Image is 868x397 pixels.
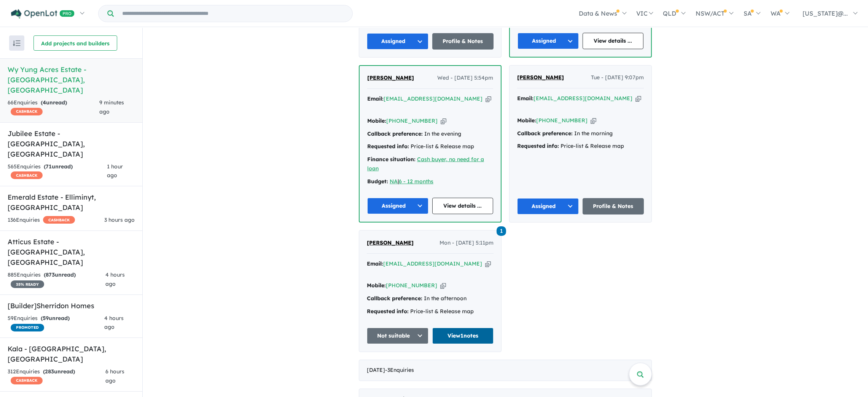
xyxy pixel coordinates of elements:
[437,74,493,83] span: Wed - [DATE] 5:54pm
[11,9,75,19] img: Openlot PRO Logo White
[11,324,44,331] span: PROMOTED
[8,301,135,311] h5: [Builder] Sherridon Homes
[8,216,75,225] div: 136 Enquir ies
[367,156,484,172] a: Cash buyer, no need for a loan
[11,377,43,384] span: CASHBACK
[486,95,491,103] button: Copy
[43,99,46,106] span: 4
[367,130,423,137] strong: Callback preference:
[8,314,104,332] div: 59 Enquir ies
[367,177,493,186] div: |
[8,271,105,289] div: 885 Enquir ies
[11,108,43,115] span: CASHBACK
[497,226,506,236] span: 1
[8,344,135,364] h5: Kala - [GEOGRAPHIC_DATA] , [GEOGRAPHIC_DATA]
[13,40,21,46] img: sort.svg
[367,198,428,214] button: Assigned
[583,198,644,215] a: Profile & Notes
[367,294,494,303] div: In the afternoon
[583,33,644,49] a: View details ...
[591,117,596,125] button: Copy
[517,142,644,151] div: Price-list & Release map
[367,308,409,315] strong: Requested info:
[517,198,579,215] button: Assigned
[8,128,135,159] h5: Jubilee Estate - [GEOGRAPHIC_DATA] , [GEOGRAPHIC_DATA]
[8,192,135,213] h5: Emerald Estate - Elliminyt , [GEOGRAPHIC_DATA]
[367,156,416,163] strong: Finance situation:
[367,295,422,302] strong: Callback preference:
[11,280,44,288] span: 35 % READY
[44,163,73,170] strong: ( unread)
[441,117,446,125] button: Copy
[8,162,107,181] div: 565 Enquir ies
[367,130,493,139] div: In the evening
[44,271,76,278] strong: ( unread)
[367,117,386,124] strong: Mobile:
[432,328,494,344] a: View1notes
[534,95,632,102] a: [EMAIL_ADDRESS][DOMAIN_NAME]
[115,5,351,22] input: Try estate name, suburb, builder or developer
[367,74,414,81] span: [PERSON_NAME]
[591,73,644,82] span: Tue - [DATE] 9:07pm
[367,33,428,50] button: Assigned
[367,307,494,316] div: Price-list & Release map
[386,282,437,289] a: [PHONE_NUMBER]
[367,142,493,151] div: Price-list & Release map
[104,315,124,331] span: 4 hours ago
[399,178,433,185] a: 6 - 12 months
[386,117,438,124] a: [PHONE_NUMBER]
[440,239,494,248] span: Mon - [DATE] 5:11pm
[517,129,644,138] div: In the morning
[384,95,483,102] a: [EMAIL_ADDRESS][DOMAIN_NAME]
[8,98,99,117] div: 66 Enquir ies
[536,117,588,124] a: [PHONE_NUMBER]
[432,33,494,50] a: Profile & Notes
[518,33,579,49] button: Assigned
[517,73,564,82] a: [PERSON_NAME]
[43,216,75,224] span: CASHBACK
[99,99,124,115] span: 9 minutes ago
[517,117,536,124] strong: Mobile:
[385,367,414,373] span: - 3 Enquir ies
[367,74,414,83] a: [PERSON_NAME]
[517,142,559,149] strong: Requested info:
[104,216,135,223] span: 3 hours ago
[367,95,384,102] strong: Email:
[390,178,398,185] a: NA
[497,226,506,236] a: 1
[367,178,388,185] strong: Budget:
[41,99,67,106] strong: ( unread)
[11,171,43,179] span: CASHBACK
[43,315,49,322] span: 59
[45,368,54,375] span: 283
[517,130,573,137] strong: Callback preference:
[46,271,55,278] span: 873
[635,94,641,102] button: Copy
[367,282,386,289] strong: Mobile:
[517,95,534,102] strong: Email:
[46,163,52,170] span: 71
[8,237,135,267] h5: Atticus Estate - [GEOGRAPHIC_DATA] , [GEOGRAPHIC_DATA]
[432,198,494,214] a: View details ...
[803,10,848,17] span: [US_STATE]@...
[43,368,75,375] strong: ( unread)
[367,239,414,246] span: [PERSON_NAME]
[8,64,135,95] h5: Wy Yung Acres Estate - [GEOGRAPHIC_DATA] , [GEOGRAPHIC_DATA]
[383,260,482,267] a: [EMAIL_ADDRESS][DOMAIN_NAME]
[367,328,428,344] button: Not suitable
[367,143,409,150] strong: Requested info:
[359,360,652,381] div: [DATE]
[367,239,414,248] a: [PERSON_NAME]
[33,35,117,51] button: Add projects and builders
[485,260,491,268] button: Copy
[105,271,125,287] span: 4 hours ago
[105,368,124,384] span: 6 hours ago
[440,282,446,290] button: Copy
[8,367,105,386] div: 312 Enquir ies
[517,74,564,81] span: [PERSON_NAME]
[41,315,70,322] strong: ( unread)
[367,260,383,267] strong: Email:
